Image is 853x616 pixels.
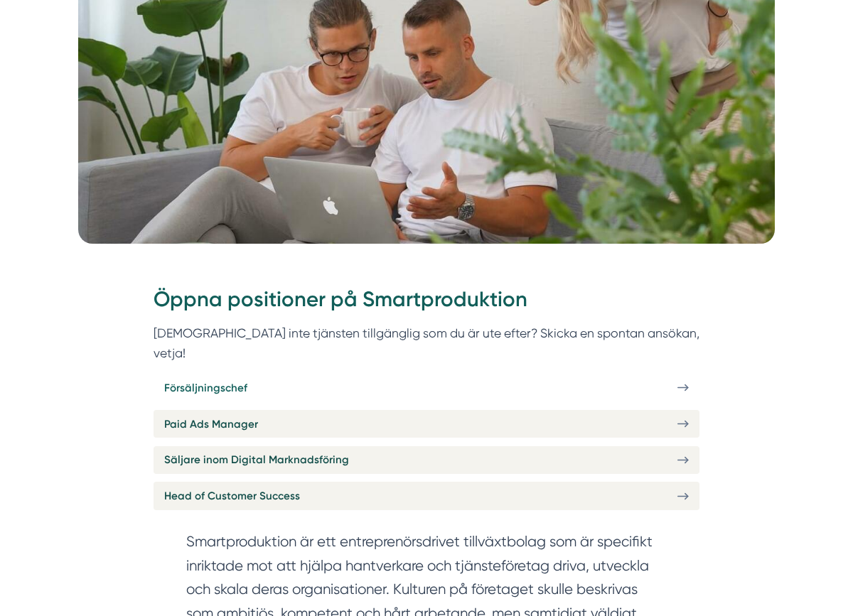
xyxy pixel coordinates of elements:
h2: Öppna positioner på Smartproduktion [154,285,699,323]
a: Paid Ads Manager [154,410,699,438]
a: Försäljningschef [154,374,699,401]
span: Säljare inom Digital Marknadsföring [164,451,349,468]
a: Head of Customer Success [154,482,699,509]
p: [DEMOGRAPHIC_DATA] inte tjänsten tillgänglig som du är ute efter? Skicka en spontan ansökan, vetja! [154,323,699,363]
span: Försäljningschef [164,379,247,396]
span: Paid Ads Manager [164,416,258,433]
span: Head of Customer Success [164,487,300,504]
a: Säljare inom Digital Marknadsföring [154,446,699,474]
